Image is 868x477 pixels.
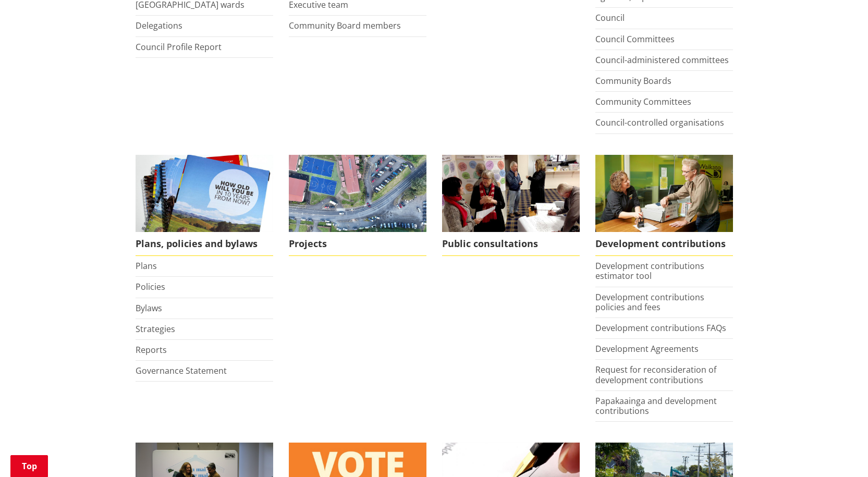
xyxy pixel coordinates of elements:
[289,155,426,233] img: DJI_0336
[595,155,733,256] a: FInd out more about fees and fines here Development contributions
[442,155,580,256] a: public-consultations Public consultations
[136,260,157,272] a: Plans
[595,33,675,45] a: Council Committees
[289,155,426,256] a: Projects
[595,155,733,233] img: Fees
[289,232,426,256] span: Projects
[136,155,273,256] a: We produce a number of plans, policies and bylaws including the Long Term Plan Plans, policies an...
[442,232,580,256] span: Public consultations
[595,395,717,417] a: Papakaainga and development contributions
[595,260,704,282] a: Development contributions estimator tool
[595,291,704,313] a: Development contributions policies and fees
[136,155,273,233] img: Long Term Plan
[595,322,726,334] a: Development contributions FAQs
[136,281,165,292] a: Policies
[595,364,716,385] a: Request for reconsideration of development contributions
[136,365,227,376] a: Governance Statement
[595,117,724,128] a: Council-controlled organisations
[442,155,580,233] img: public-consultations
[136,20,182,31] a: Delegations
[820,433,858,471] iframe: Messenger Launcher
[595,75,671,87] a: Community Boards
[289,20,401,31] a: Community Board members
[136,344,167,356] a: Reports
[595,54,729,66] a: Council-administered committees
[136,302,162,314] a: Bylaws
[10,455,48,477] a: Top
[595,96,691,107] a: Community Committees
[136,323,175,335] a: Strategies
[595,343,699,354] a: Development Agreements
[595,232,733,256] span: Development contributions
[136,41,222,53] a: Council Profile Report
[136,232,273,256] span: Plans, policies and bylaws
[595,12,625,23] a: Council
